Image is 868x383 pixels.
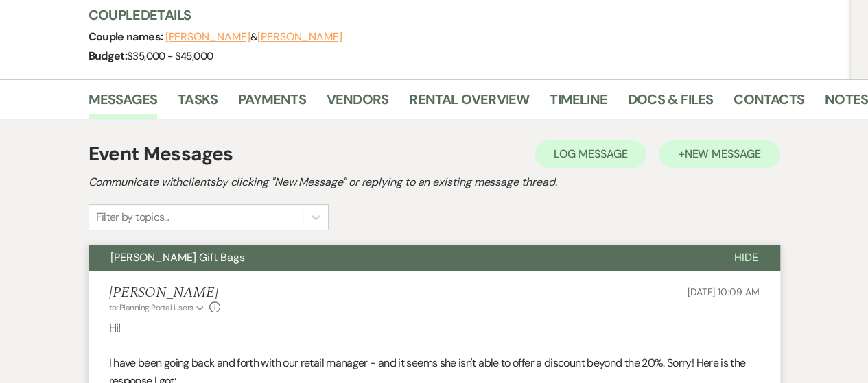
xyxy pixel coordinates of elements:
span: Budget: [89,49,128,63]
a: Timeline [550,88,607,119]
a: Contacts [734,88,804,119]
div: Filter by topics... [96,209,169,225]
button: Log Message [535,140,646,168]
h1: Event Messages [89,140,233,169]
a: Payments [238,88,306,119]
span: New Message [684,147,760,161]
button: Hide [712,245,780,271]
span: $35,000 - $45,000 [127,49,213,63]
span: & [165,30,342,44]
button: [PERSON_NAME] [165,32,250,42]
span: to: Planning Portal Users [109,302,193,313]
button: [PERSON_NAME] [257,32,342,42]
a: Vendors [327,88,388,119]
a: Messages [89,88,158,119]
span: Log Message [554,147,627,161]
span: [PERSON_NAME] Gift Bags [110,250,245,264]
p: Hi! [109,319,760,337]
button: [PERSON_NAME] Gift Bags [89,245,712,271]
button: +New Message [659,140,779,168]
h2: Communicate with clients by clicking "New Message" or replying to an existing message thread. [89,174,780,190]
span: Hide [734,250,758,264]
a: Rental Overview [409,88,529,119]
button: to: Planning Portal Users [109,301,207,314]
span: Couple names: [89,29,165,44]
a: Tasks [178,88,218,119]
a: Docs & Files [628,88,713,119]
span: [DATE] 10:09 AM [688,286,760,298]
h5: [PERSON_NAME] [109,284,221,301]
a: Notes [825,88,868,119]
h3: Couple Details [89,5,838,25]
